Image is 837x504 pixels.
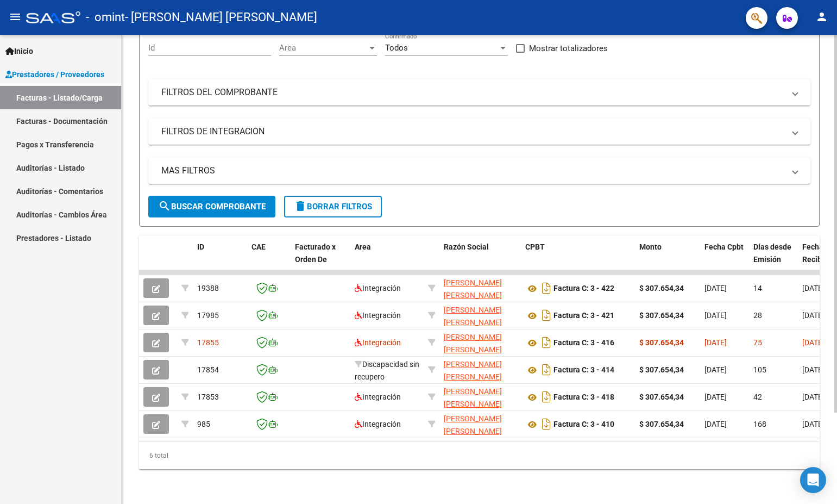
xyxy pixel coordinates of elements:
[802,365,825,374] span: [DATE]
[444,306,502,327] span: [PERSON_NAME] [PERSON_NAME]
[148,196,275,217] button: Buscar Comprobante
[197,338,219,347] span: 17855
[753,393,762,401] span: 42
[444,358,517,381] div: 27355748044
[753,242,791,264] span: Días desde Emisión
[291,235,350,283] datatable-header-cell: Facturado x Orden De
[753,311,762,320] span: 28
[704,393,727,401] span: [DATE]
[704,338,727,347] span: [DATE]
[444,360,502,381] span: [PERSON_NAME] [PERSON_NAME]
[355,284,401,293] span: Integración
[553,312,614,320] strong: Factura C: 3 - 421
[639,311,684,320] strong: $ 307.654,34
[802,338,825,347] span: [DATE]
[5,69,104,80] span: Prestadores / Proveedores
[704,311,727,320] span: [DATE]
[251,242,266,251] span: CAE
[279,43,367,53] span: Area
[444,333,502,354] span: [PERSON_NAME] [PERSON_NAME]
[553,420,614,429] strong: Factura C: 3 - 410
[635,235,700,283] datatable-header-cell: Monto
[284,196,382,217] button: Borrar Filtros
[802,420,825,428] span: [DATE]
[444,413,517,435] div: 27355748044
[197,284,219,293] span: 19388
[553,284,614,293] strong: Factura C: 3 - 422
[193,235,247,283] datatable-header-cell: ID
[355,242,371,251] span: Area
[553,393,614,402] strong: Factura C: 3 - 418
[639,242,662,251] span: Monto
[639,365,684,374] strong: $ 307.654,34
[125,5,317,29] span: - [PERSON_NAME] [PERSON_NAME]
[802,284,825,293] span: [DATE]
[525,242,545,251] span: CPBT
[704,365,727,374] span: [DATE]
[553,339,614,347] strong: Factura C: 3 - 416
[802,393,825,401] span: [DATE]
[197,311,219,320] span: 17985
[539,388,553,406] i: Descargar documento
[197,365,219,374] span: 17854
[350,235,424,283] datatable-header-cell: Area
[161,86,784,98] mat-panel-title: FILTROS DEL COMPROBANTE
[639,393,684,401] strong: $ 307.654,34
[639,338,684,347] strong: $ 307.654,34
[161,165,784,177] mat-panel-title: MAS FILTROS
[444,414,502,435] span: [PERSON_NAME] [PERSON_NAME]
[815,10,828,23] mat-icon: person
[444,278,502,300] span: [PERSON_NAME] [PERSON_NAME]
[539,334,553,351] i: Descargar documento
[355,420,401,428] span: Integración
[295,242,336,264] span: Facturado x Orden De
[355,393,401,401] span: Integración
[444,331,517,354] div: 27355748044
[294,200,307,213] mat-icon: delete
[704,242,744,251] span: Fecha Cpbt
[539,279,553,297] i: Descargar documento
[197,420,210,428] span: 985
[639,420,684,428] strong: $ 307.654,34
[444,385,517,408] div: 27355748044
[802,311,825,320] span: [DATE]
[355,338,401,347] span: Integración
[539,415,553,433] i: Descargar documento
[355,360,419,381] span: Discapacidad sin recupero
[539,307,553,324] i: Descargar documento
[355,311,401,320] span: Integración
[148,158,810,184] mat-expansion-panel-header: MAS FILTROS
[294,202,372,211] span: Borrar Filtros
[444,277,517,300] div: 27355748044
[521,235,635,283] datatable-header-cell: CPBT
[753,284,762,293] span: 14
[539,361,553,378] i: Descargar documento
[444,242,489,251] span: Razón Social
[704,420,727,428] span: [DATE]
[158,202,266,211] span: Buscar Comprobante
[5,45,33,57] span: Inicio
[247,235,291,283] datatable-header-cell: CAE
[86,5,125,29] span: - omint
[139,442,820,469] div: 6 total
[158,200,171,213] mat-icon: search
[529,42,608,55] span: Mostrar totalizadores
[9,10,22,23] mat-icon: menu
[439,235,521,283] datatable-header-cell: Razón Social
[753,338,762,347] span: 75
[753,365,766,374] span: 105
[385,43,408,53] span: Todos
[197,393,219,401] span: 17853
[704,284,727,293] span: [DATE]
[148,119,810,145] mat-expansion-panel-header: FILTROS DE INTEGRACION
[553,366,614,375] strong: Factura C: 3 - 414
[444,387,502,408] span: [PERSON_NAME] [PERSON_NAME]
[753,420,766,428] span: 168
[639,284,684,293] strong: $ 307.654,34
[444,304,517,327] div: 27355748044
[749,235,798,283] datatable-header-cell: Días desde Emisión
[700,235,749,283] datatable-header-cell: Fecha Cpbt
[197,242,204,251] span: ID
[148,79,810,105] mat-expansion-panel-header: FILTROS DEL COMPROBANTE
[802,242,833,264] span: Fecha Recibido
